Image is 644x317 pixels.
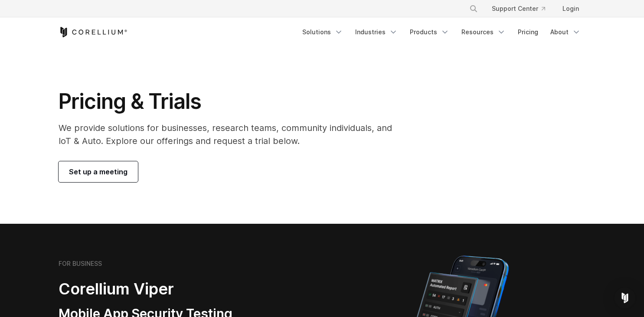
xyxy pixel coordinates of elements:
a: Products [405,24,454,40]
a: Resources [456,24,511,40]
div: Navigation Menu [297,24,586,40]
a: Set up a meeting [59,161,138,182]
a: Industries [350,24,403,40]
a: Login [556,1,586,16]
a: Pricing [513,24,543,40]
div: Open Intercom Messenger [615,288,635,308]
button: Search [466,1,481,16]
div: Navigation Menu [459,1,586,16]
span: Set up a meeting [69,167,127,177]
p: We provide solutions for businesses, research teams, community individuals, and IoT & Auto. Explo... [59,121,404,147]
a: About [545,24,586,40]
h2: Corellium Viper [59,279,281,299]
a: Solutions [297,24,348,40]
a: Corellium Home [59,27,127,37]
h1: Pricing & Trials [59,88,404,114]
h6: FOR BUSINESS [59,260,102,268]
a: Support Center [485,1,552,16]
